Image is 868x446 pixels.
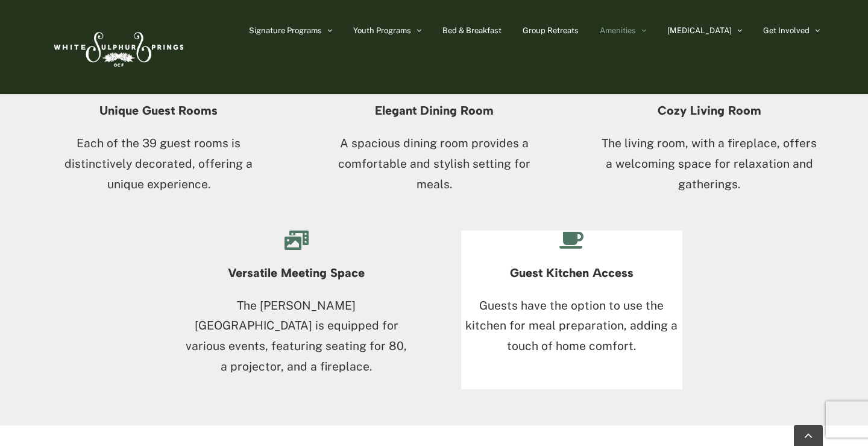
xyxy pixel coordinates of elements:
span: Group Retreats [523,27,579,34]
p: The [PERSON_NAME][GEOGRAPHIC_DATA] is equipped for various events, featuring seating for 80, a pr... [186,296,407,377]
p: A spacious dining room provides a comfortable and stylish setting for meals. [323,133,544,194]
h4: Unique Guest Rooms [48,104,269,117]
h4: Versatile Meeting Space [186,266,407,279]
h4: Guest Kitchen Access [461,266,682,279]
span: Get Involved [763,27,810,34]
span: Amenities [600,27,636,34]
span: [MEDICAL_DATA] [667,27,732,34]
span: Youth Programs [353,27,411,34]
span: Signature Programs [249,27,322,34]
img: White Sulphur Springs Logo [48,19,187,75]
p: Guests have the option to use the kitchen for meal preparation, adding a touch of home comfort. [461,296,682,357]
h4: Elegant Dining Room [323,104,544,117]
p: The living room, with a fireplace, offers a welcoming space for relaxation and gatherings. [599,133,820,194]
span: Bed & Breakfast [442,27,502,34]
p: Each of the 39 guest rooms is distinctively decorated, offering a unique experience. [48,133,269,194]
h4: Cozy Living Room [599,104,820,117]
